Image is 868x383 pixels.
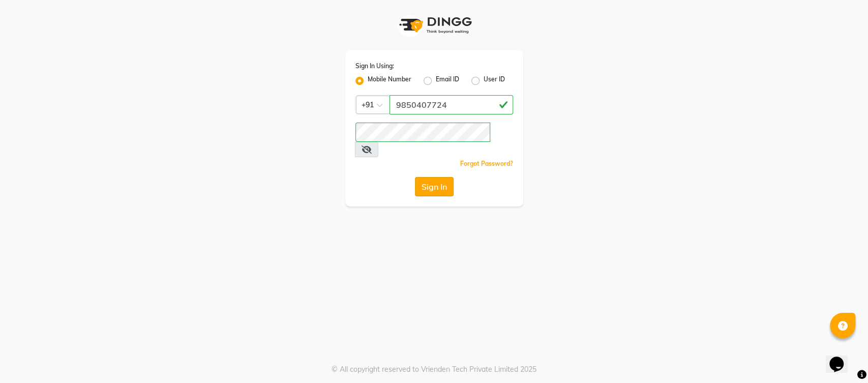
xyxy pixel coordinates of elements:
[394,10,475,40] img: logo1.svg
[825,342,858,373] iframe: chat widget
[415,177,454,196] button: Sign In
[368,75,411,87] label: Mobile Number
[355,123,490,142] input: Username
[460,160,513,167] a: Forgot Password?
[390,95,513,114] input: Username
[355,62,394,71] label: Sign In Using:
[484,75,505,87] label: User ID
[436,75,459,87] label: Email ID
